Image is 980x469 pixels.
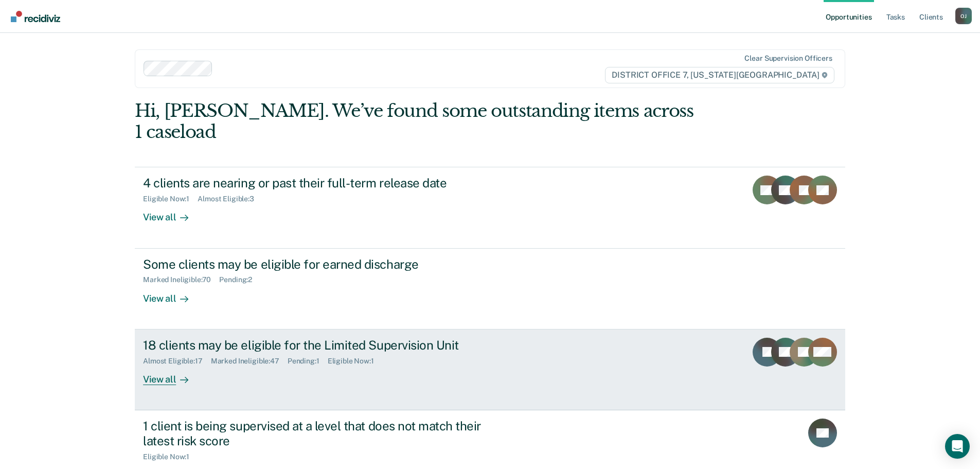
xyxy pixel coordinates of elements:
[143,203,201,223] div: View all
[143,195,198,203] div: Eligible Now : 1
[143,357,211,366] div: Almost Eligible : 17
[288,357,328,366] div: Pending : 1
[945,434,970,459] div: Open Intercom Messenger
[143,338,504,353] div: 18 clients may be eligible for the Limited Supervision Unit
[135,100,703,143] div: Hi, [PERSON_NAME]. We’ve found some outstanding items across 1 caseload
[143,257,504,272] div: Some clients may be eligible for earned discharge
[143,365,201,385] div: View all
[143,284,201,304] div: View all
[605,67,834,83] span: DISTRICT OFFICE 7, [US_STATE][GEOGRAPHIC_DATA]
[198,195,262,203] div: Almost Eligible : 3
[143,419,504,448] div: 1 client is being supervised at a level that does not match their latest risk score
[135,167,845,248] a: 4 clients are nearing or past their full-term release dateEligible Now:1Almost Eligible:3View all
[11,11,60,22] img: Recidiviz
[211,357,288,366] div: Marked Ineligible : 47
[955,8,972,24] div: O J
[955,8,972,24] button: Profile dropdown button
[219,275,260,284] div: Pending : 2
[135,329,845,410] a: 18 clients may be eligible for the Limited Supervision UnitAlmost Eligible:17Marked Ineligible:47...
[143,275,219,284] div: Marked Ineligible : 70
[744,54,832,63] div: Clear supervision officers
[143,453,198,461] div: Eligible Now : 1
[328,357,382,366] div: Eligible Now : 1
[135,249,845,329] a: Some clients may be eligible for earned dischargeMarked Ineligible:70Pending:2View all
[143,176,504,190] div: 4 clients are nearing or past their full-term release date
